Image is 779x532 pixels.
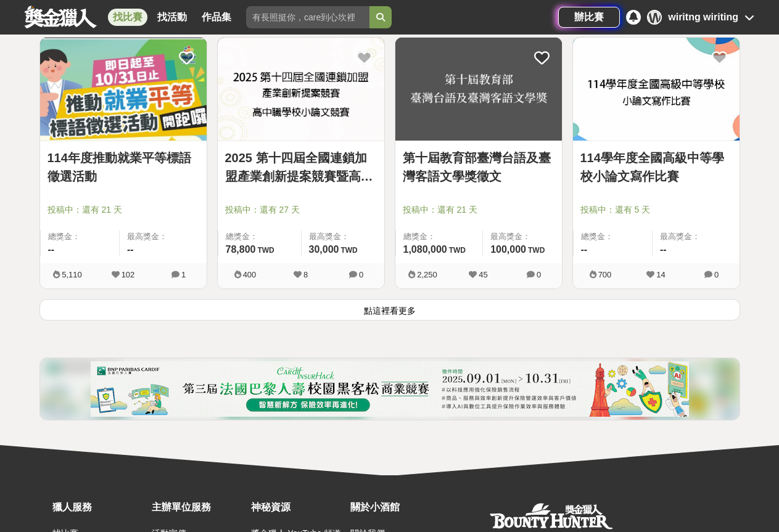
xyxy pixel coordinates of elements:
span: 14 [656,270,665,279]
img: c5de0e1a-e514-4d63-bbd2-29f80b956702.png [91,361,689,417]
div: 主辦單位服務 [152,500,245,515]
a: 2025 第十四屆全國連鎖加盟產業創新提案競賽暨高中職學校小論文競賽 [225,149,377,186]
span: 1 [181,270,186,279]
span: 投稿中：還有 21 天 [403,203,554,216]
span: 30,000 [309,244,339,255]
span: 2,250 [417,270,437,279]
a: 114年度推動就業平等標語徵選活動 [47,149,199,186]
span: 102 [122,270,135,279]
span: 45 [479,270,487,279]
span: 總獎金： [403,231,476,243]
div: 神秘資源 [251,500,344,515]
img: Cover Image [40,38,207,141]
span: TWD [449,246,466,255]
img: Cover Image [573,38,740,141]
button: 點這裡看更多 [39,299,740,321]
a: Cover Image [395,38,562,141]
img: Cover Image [395,38,562,141]
span: TWD [528,246,545,255]
span: -- [581,244,588,255]
span: 0 [359,270,363,279]
div: wiritng wiriting [668,10,738,25]
a: 114學年度全國高級中等學校小論文寫作比賽 [580,149,732,186]
span: 1,080,000 [403,244,447,255]
div: 關於小酒館 [350,500,443,515]
a: 找比賽 [108,9,147,26]
img: Cover Image [218,38,384,141]
span: 總獎金： [226,231,294,243]
span: 400 [243,270,257,279]
a: 作品集 [197,9,236,26]
span: 100,000 [490,244,526,255]
span: 投稿中：還有 5 天 [580,203,732,216]
div: 獵人服務 [52,500,146,515]
span: 8 [303,270,308,279]
a: 第十屆教育部臺灣台語及臺灣客語文學獎徵文 [403,149,554,186]
span: TWD [257,246,274,255]
a: Cover Image [218,38,384,141]
a: Cover Image [573,38,740,141]
span: TWD [340,246,357,255]
span: 0 [714,270,719,279]
span: 最高獎金： [309,231,377,243]
input: 有長照挺你，care到心坎裡！青春出手，拍出照顧 影音徵件活動 [246,6,369,28]
span: 最高獎金： [660,231,732,243]
span: -- [660,244,667,255]
span: 78,800 [226,244,256,255]
span: 總獎金： [48,231,112,243]
span: -- [127,244,134,255]
div: W [647,10,662,25]
span: 總獎金： [581,231,645,243]
span: 最高獎金： [127,231,199,243]
span: 最高獎金： [490,231,554,243]
a: Cover Image [40,38,207,141]
span: 投稿中：還有 27 天 [225,203,377,216]
span: -- [48,244,55,255]
a: 找活動 [152,9,192,26]
a: 辦比賽 [558,7,620,28]
span: 投稿中：還有 21 天 [47,203,199,216]
span: 5,110 [62,270,82,279]
span: 0 [537,270,541,279]
span: 700 [598,270,612,279]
